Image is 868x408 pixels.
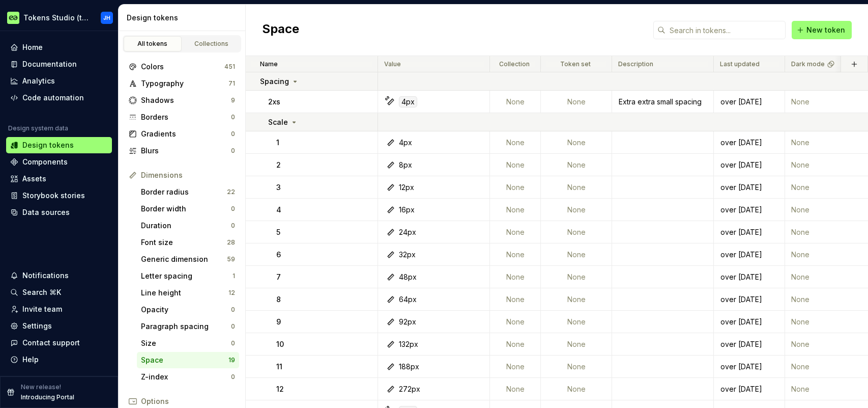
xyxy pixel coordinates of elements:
[276,384,284,394] p: 12
[262,21,299,39] h2: Space
[22,304,62,314] div: Invite team
[186,40,237,48] div: Collections
[228,356,235,364] div: 19
[231,113,235,121] div: 0
[224,63,235,71] div: 451
[231,96,235,104] div: 9
[490,288,541,311] td: None
[714,205,784,215] div: over [DATE]
[541,266,612,288] td: None
[22,321,52,331] div: Settings
[792,21,852,39] button: New token
[6,267,112,284] button: Notifications
[141,95,231,105] div: Shadows
[276,182,281,193] p: 3
[276,250,281,260] p: 6
[6,301,112,317] a: Invite team
[490,154,541,176] td: None
[714,160,784,170] div: over [DATE]
[560,60,591,68] p: Token set
[276,227,280,237] p: 5
[490,266,541,288] td: None
[141,321,231,332] div: Paragraph spacing
[276,205,281,215] p: 4
[399,182,414,193] div: 12px
[141,62,224,72] div: Colors
[6,171,112,187] a: Assets
[6,318,112,334] a: Settings
[714,317,784,327] div: over [DATE]
[7,12,19,24] img: c8550e5c-f519-4da4-be5f-50b4e1e1b59d.png
[141,372,231,382] div: Z-index
[141,338,231,348] div: Size
[137,285,239,301] a: Line height12
[125,75,239,92] a: Typography71
[490,176,541,199] td: None
[260,60,278,68] p: Name
[21,393,74,401] p: Introducing Portal
[490,378,541,400] td: None
[806,25,845,35] span: New token
[399,138,412,148] div: 4px
[6,137,112,153] a: Design tokens
[541,221,612,243] td: None
[22,59,77,69] div: Documentation
[6,39,112,56] a: Home
[490,333,541,356] td: None
[541,378,612,400] td: None
[231,130,235,138] div: 0
[541,356,612,378] td: None
[227,238,235,247] div: 28
[22,207,70,217] div: Data sources
[714,294,784,305] div: over [DATE]
[6,90,112,106] a: Code automation
[399,227,416,237] div: 24px
[22,287,61,297] div: Search ⌘K
[141,146,231,156] div: Blurs
[714,384,784,394] div: over [DATE]
[490,243,541,266] td: None
[714,339,784,349] div: over [DATE]
[141,237,227,248] div: Font size
[2,7,116,29] button: Tokens Studio (test)JH
[125,126,239,142] a: Gradients0
[714,250,784,260] div: over [DATE]
[228,79,235,88] div: 71
[22,42,43,52] div: Home
[141,221,231,231] div: Duration
[490,221,541,243] td: None
[137,268,239,284] a: Letter spacing1
[141,305,231,315] div: Opacity
[231,322,235,331] div: 0
[137,201,239,217] a: Border width0
[613,97,713,107] div: Extra extra small spacing
[231,222,235,230] div: 0
[141,170,235,180] div: Dimensions
[541,333,612,356] td: None
[137,369,239,385] a: Z-index0
[720,60,760,68] p: Last updated
[103,14,110,22] div: JH
[714,182,784,193] div: over [DATE]
[227,188,235,196] div: 22
[541,311,612,333] td: None
[490,356,541,378] td: None
[276,272,281,282] p: 7
[399,160,412,170] div: 8px
[268,117,288,127] p: Scale
[137,184,239,200] a: Border radius22
[23,13,89,23] div: Tokens Studio (test)
[228,289,235,297] div: 12
[231,339,235,347] div: 0
[137,217,239,234] a: Duration0
[399,384,420,394] div: 272px
[791,60,825,68] p: Dark mode
[22,174,46,184] div: Assets
[541,243,612,266] td: None
[22,270,69,281] div: Notifications
[6,154,112,170] a: Components
[141,396,235,406] div: Options
[541,131,612,154] td: None
[6,56,112,72] a: Documentation
[233,272,235,280] div: 1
